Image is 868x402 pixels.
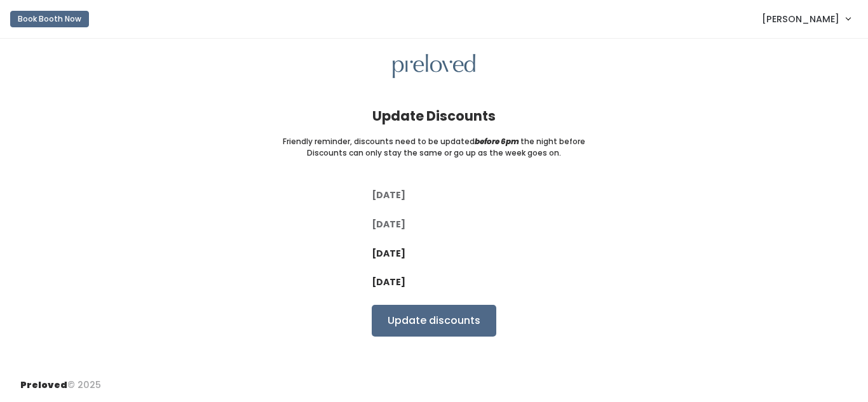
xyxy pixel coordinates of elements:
label: [DATE] [372,189,405,202]
label: [DATE] [372,218,405,231]
div: © 2025 [20,368,101,392]
button: Book Booth Now [10,11,89,27]
label: [DATE] [372,276,405,289]
i: before 6pm [475,136,519,147]
img: preloved logo [393,54,475,79]
small: Discounts can only stay the same or go up as the week goes on. [307,147,561,159]
h4: Update Discounts [372,109,496,123]
a: Book Booth Now [10,5,89,33]
span: Preloved [20,379,67,391]
label: [DATE] [372,247,405,260]
span: [PERSON_NAME] [762,12,839,26]
small: Friendly reminder, discounts need to be updated the night before [283,136,585,147]
input: Update discounts [372,305,496,337]
a: [PERSON_NAME] [749,5,863,32]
